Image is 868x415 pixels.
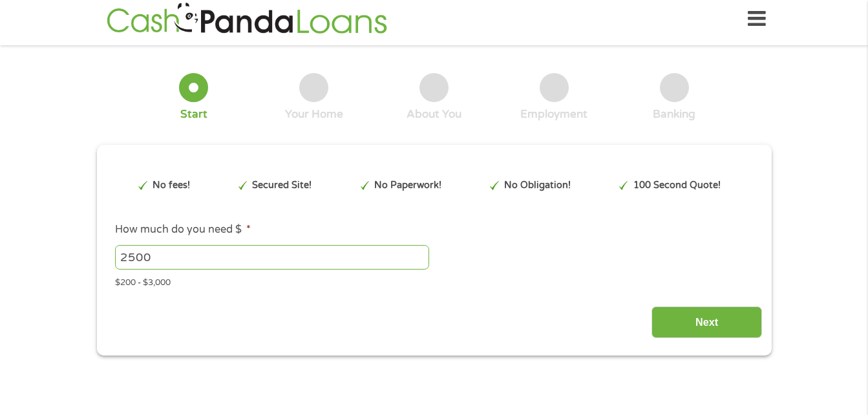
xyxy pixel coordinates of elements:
[374,178,441,193] p: No Paperwork!
[103,1,391,37] img: GetLoanNow Logo
[407,107,461,122] div: About You
[115,223,251,237] label: How much do you need $
[504,178,571,193] p: No Obligation!
[115,272,752,290] div: $200 - $3,000
[285,107,343,122] div: Your Home
[180,107,207,122] div: Start
[633,178,721,193] p: 100 Second Quote!
[153,178,190,193] p: No fees!
[252,178,312,193] p: Secured Site!
[520,107,587,122] div: Employment
[651,306,762,338] input: Next
[653,107,695,122] div: Banking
